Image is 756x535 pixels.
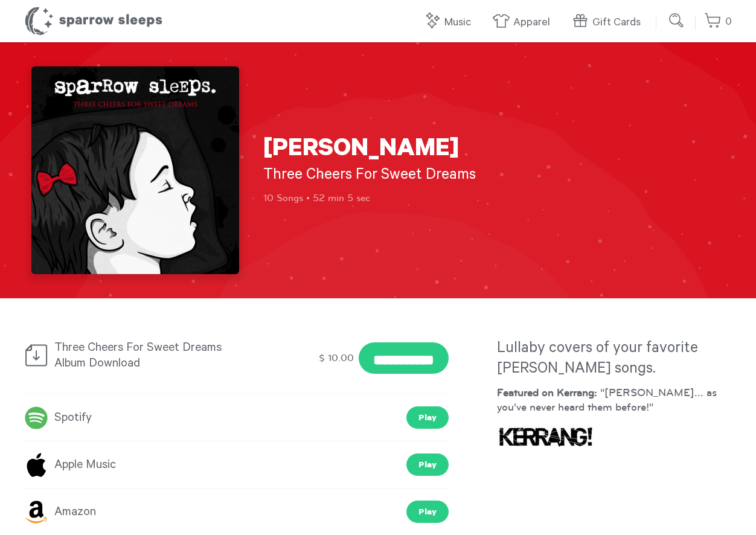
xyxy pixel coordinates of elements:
a: Gift Cards [571,10,647,36]
h2: Three Cheers For Sweet Dreams [263,166,481,187]
div: $ 10.00 [316,347,356,369]
a: Apparel [492,10,556,36]
input: Submit [665,8,689,33]
a: Amazon [24,501,96,523]
a: "[PERSON_NAME]... as you've never heard them before!" [497,386,717,413]
a: Play [406,406,449,429]
h1: Sparrow Sleeps [24,6,163,36]
span: Lullaby covers of your favorite [PERSON_NAME] songs. [497,341,698,379]
a: Play [406,453,449,476]
img: My Chemical Romance - Three Cheers For Sweet Dreams [31,66,239,274]
h1: [PERSON_NAME] [263,136,481,166]
a: Spotify [24,407,92,429]
a: Music [423,10,477,36]
a: Play [406,501,449,523]
strong: Featured on Kerrang: [497,386,597,399]
p: 10 Songs • 52 min 5 sec [263,191,481,205]
a: 0 [704,9,732,35]
a: Apple Music [24,454,116,476]
div: Three Cheers For Sweet Dreams Album Download [24,338,245,373]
